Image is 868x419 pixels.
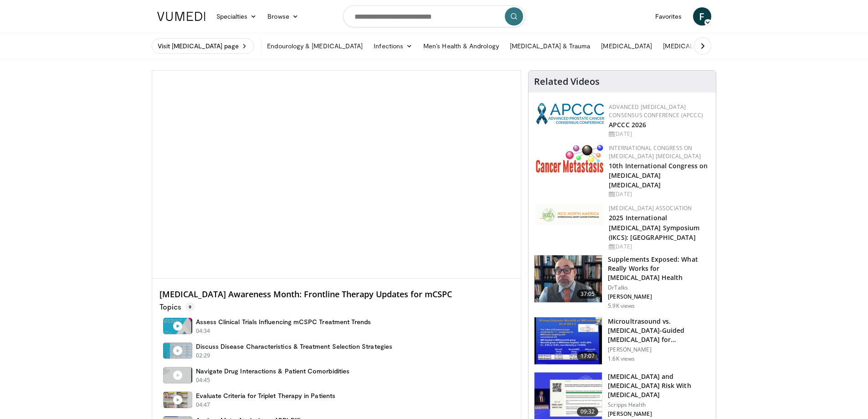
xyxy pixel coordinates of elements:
a: Visit [MEDICAL_DATA] page [152,38,254,54]
a: [MEDICAL_DATA] & Reconstructive Pelvic Surgery [657,37,816,55]
input: Search topics, interventions [343,5,525,27]
a: [MEDICAL_DATA] Association [609,204,692,212]
a: APCCC 2026 [609,120,646,129]
p: [PERSON_NAME] [608,346,710,353]
a: Endourology & [MEDICAL_DATA] [262,37,368,55]
span: 09:32 [577,407,599,416]
p: 04:45 [196,376,211,384]
a: 37:05 Supplements Exposed: What Really Works for [MEDICAL_DATA] Health DrTalks [PERSON_NAME] 5.9K... [534,255,710,310]
a: Advanced [MEDICAL_DATA] Consensus Conference (APCCC) [609,103,703,119]
h4: Assess Clinical Trials Influencing mCSPC Treatment Trends [196,318,371,326]
img: 649d3fc0-5ee3-4147-b1a3-955a692e9799.150x105_q85_crop-smart_upscale.jpg [534,255,602,303]
h4: Discuss Disease Characteristics & Treatment Selection Strategies [196,342,392,351]
a: [MEDICAL_DATA] & Trauma [504,37,596,55]
a: Men’s Health & Andrology [418,37,504,55]
img: 6ff8bc22-9509-4454-a4f8-ac79dd3b8976.png.150x105_q85_autocrop_double_scale_upscale_version-0.2.png [536,144,604,173]
h4: [MEDICAL_DATA] Awareness Month: Frontline Therapy Updates for mCSPC [159,290,514,300]
p: 1.6K views [608,355,635,362]
a: F [693,7,711,26]
p: 5.9K views [608,302,635,310]
h4: Navigate Drug Interactions & Patient Comorbidities [196,367,350,375]
p: Topics [159,302,195,311]
span: 37:05 [577,290,599,299]
h3: [MEDICAL_DATA] and [MEDICAL_DATA] Risk With [MEDICAL_DATA] [608,372,710,399]
div: [DATE] [609,130,709,138]
span: 9 [185,302,195,311]
p: 04:47 [196,401,211,409]
a: 17:07 Microultrasound vs. [MEDICAL_DATA]-Guided [MEDICAL_DATA] for [MEDICAL_DATA] Diagnosis … [PE... [534,317,710,365]
p: DrTalks [608,284,710,291]
div: [DATE] [609,190,709,198]
a: Infections [368,37,418,55]
a: International Congress on [MEDICAL_DATA] [MEDICAL_DATA] [609,144,701,160]
div: [DATE] [609,243,709,251]
h3: Supplements Exposed: What Really Works for [MEDICAL_DATA] Health [608,255,710,282]
p: Scripps Health [608,401,710,409]
a: 2025 International [MEDICAL_DATA] Symposium (IKCS): [GEOGRAPHIC_DATA] [609,213,699,241]
a: 10th International Congress on [MEDICAL_DATA] [MEDICAL_DATA] [609,161,708,189]
img: VuMedi Logo [157,12,205,21]
a: [MEDICAL_DATA] [596,37,657,55]
p: 02:29 [196,352,211,360]
h4: Related Videos [534,76,600,87]
p: [PERSON_NAME] [608,293,710,300]
img: fca7e709-d275-4aeb-92d8-8ddafe93f2a6.png.150x105_q85_autocrop_double_scale_upscale_version-0.2.png [536,204,604,225]
a: Browse [262,7,304,26]
img: d0371492-b5bc-4101-bdcb-0105177cfd27.150x105_q85_crop-smart_upscale.jpg [534,317,602,365]
a: Favorites [650,7,688,26]
h3: Microultrasound vs. [MEDICAL_DATA]-Guided [MEDICAL_DATA] for [MEDICAL_DATA] Diagnosis … [608,317,710,344]
span: 17:07 [577,352,599,361]
img: 92ba7c40-df22-45a2-8e3f-1ca017a3d5ba.png.150x105_q85_autocrop_double_scale_upscale_version-0.2.png [536,103,604,124]
p: 04:34 [196,327,211,335]
p: [PERSON_NAME] [608,410,710,418]
h4: Evaluate Criteria for Triplet Therapy in Patients [196,392,335,400]
a: Specialties [211,7,262,26]
video-js: Video Player [152,71,521,279]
